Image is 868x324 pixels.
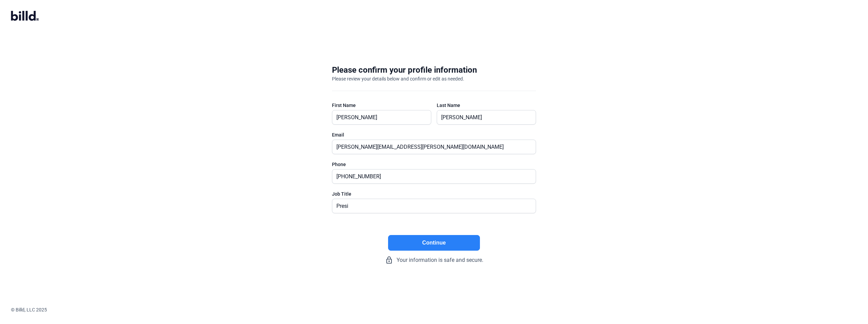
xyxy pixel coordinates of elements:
[332,191,536,197] div: Job Title
[332,169,528,183] input: (XXX) XXX-XXXX
[388,235,480,251] button: Continue
[385,256,393,264] mat-icon: lock_outline
[332,256,536,264] div: Your information is safe and secure.
[332,161,536,168] div: Phone
[11,306,868,313] div: © Billd, LLC 2025
[332,131,536,138] div: Email
[437,102,536,109] div: Last Name
[332,102,431,109] div: First Name
[332,75,464,82] div: Please review your details below and confirm or edit as needed.
[332,65,477,75] div: Please confirm your profile information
